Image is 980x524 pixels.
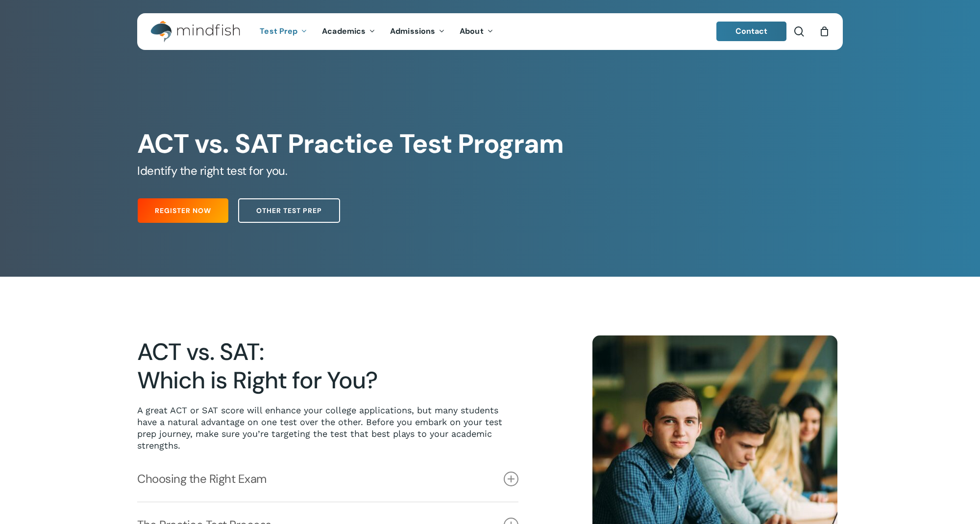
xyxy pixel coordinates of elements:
[322,26,366,36] span: Academics
[138,198,228,223] a: Register Now
[137,13,843,50] header: Main Menu
[137,163,842,179] h5: Identify the right test for you.
[252,27,315,36] a: Test Prep
[735,26,768,36] span: Contact
[256,206,322,215] span: Other Test Prep
[716,22,787,41] a: Contact
[137,128,842,160] h1: ACT vs. SAT Practice Test Program
[155,206,211,215] span: Register Now
[137,338,518,395] h2: ACT vs. SAT: Which is Right for You?
[137,456,518,501] a: Choosing the Right Exam
[137,405,518,452] p: A great ACT or SAT score will enhance your college applications, but many students have a natural...
[315,27,383,36] a: Academics
[252,13,500,50] nav: Main Menu
[452,27,501,36] a: About
[390,26,435,36] span: Admissions
[260,26,297,36] span: Test Prep
[819,26,830,37] a: Cart
[460,26,484,36] span: About
[383,27,452,36] a: Admissions
[238,198,340,223] a: Other Test Prep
